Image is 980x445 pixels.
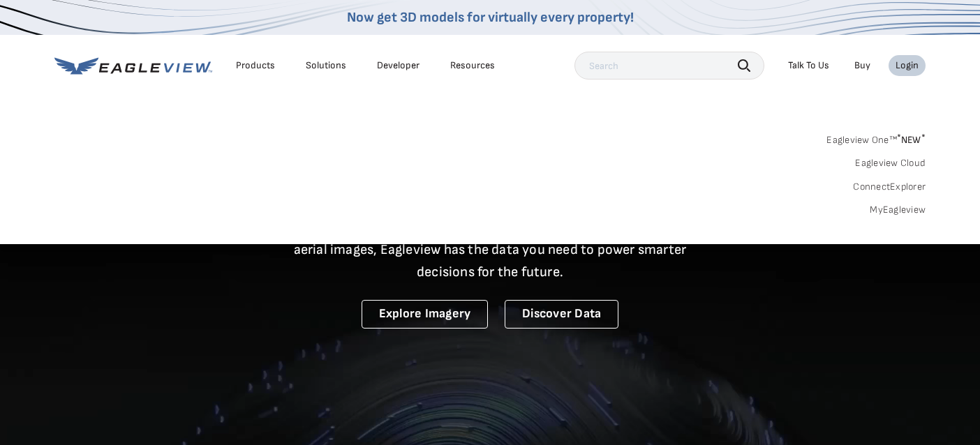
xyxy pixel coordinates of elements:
div: Resources [450,59,495,72]
div: Products [236,59,275,72]
div: Login [896,59,919,72]
a: Now get 3D models for virtually every property! [347,9,634,26]
a: MyEagleview [870,204,926,216]
a: Developer [377,59,420,72]
a: Eagleview Cloud [855,157,926,169]
div: Solutions [306,59,346,72]
input: Search [574,52,764,80]
a: ConnectExplorer [853,181,926,193]
a: Eagleview One™*NEW* [826,130,926,146]
a: Explore Imagery [362,300,489,329]
div: Talk To Us [788,59,829,72]
span: NEW [897,134,926,146]
a: Buy [854,59,870,72]
p: A new era starts here. Built on more than 3.5 billion high-resolution aerial images, Eagleview ha... [276,216,704,283]
a: Discover Data [505,300,618,329]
